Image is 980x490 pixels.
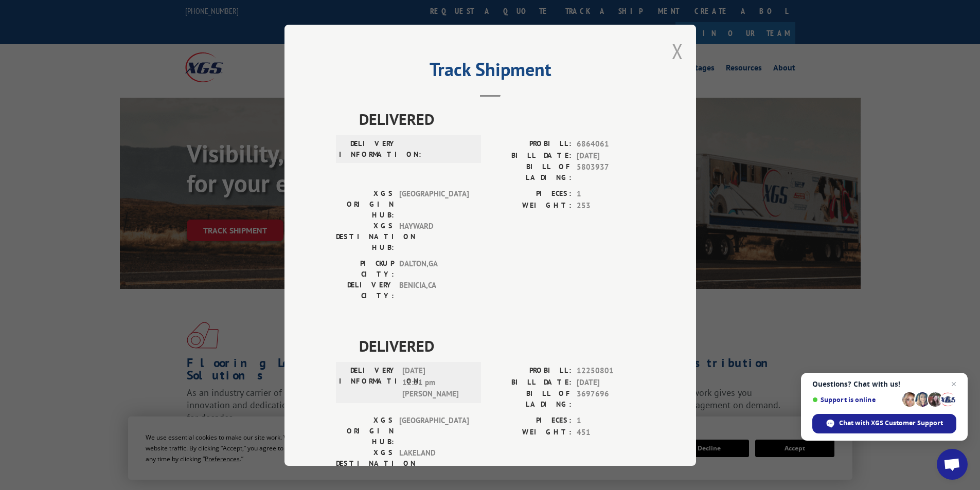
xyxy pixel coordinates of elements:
[490,376,572,388] label: BILL DATE:
[359,334,645,357] span: DELIVERED
[336,415,394,447] label: XGS ORIGIN HUB:
[399,258,469,280] span: DALTON , GA
[399,447,469,480] span: LAKELAND
[490,388,572,410] label: BILL OF LADING:
[577,365,645,377] span: 12250801
[336,62,645,82] h2: Track Shipment
[490,415,572,427] label: PIECES:
[577,161,645,183] span: 5803937
[399,188,469,221] span: [GEOGRAPHIC_DATA]
[948,378,960,390] span: Close chat
[577,150,645,161] span: [DATE]
[577,426,645,438] span: 451
[577,188,645,200] span: 1
[336,280,394,301] label: DELIVERY CITY:
[490,199,572,211] label: WEIGHT:
[402,365,472,400] span: [DATE] 12:31 pm [PERSON_NAME]
[577,415,645,427] span: 1
[672,38,683,65] button: Close modal
[490,426,572,438] label: WEIGHT:
[399,280,469,301] span: BENICIA , CA
[336,258,394,280] label: PICKUP CITY:
[336,221,394,253] label: XGS DESTINATION HUB:
[937,449,968,480] div: Open chat
[399,415,469,447] span: [GEOGRAPHIC_DATA]
[577,376,645,388] span: [DATE]
[577,138,645,150] span: 6864061
[399,221,469,253] span: HAYWARD
[359,107,645,131] span: DELIVERED
[812,380,956,388] span: Questions? Chat with us!
[336,447,394,480] label: XGS DESTINATION HUB:
[812,396,899,404] span: Support is online
[339,365,397,400] label: DELIVERY INFORMATION:
[339,138,397,160] label: DELIVERY INFORMATION:
[839,419,943,428] span: Chat with XGS Customer Support
[490,365,572,377] label: PROBILL:
[490,161,572,183] label: BILL OF LADING:
[812,414,956,433] div: Chat with XGS Customer Support
[490,138,572,150] label: PROBILL:
[336,188,394,221] label: XGS ORIGIN HUB:
[577,388,645,410] span: 3697696
[490,150,572,161] label: BILL DATE:
[577,199,645,211] span: 253
[490,188,572,200] label: PIECES:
